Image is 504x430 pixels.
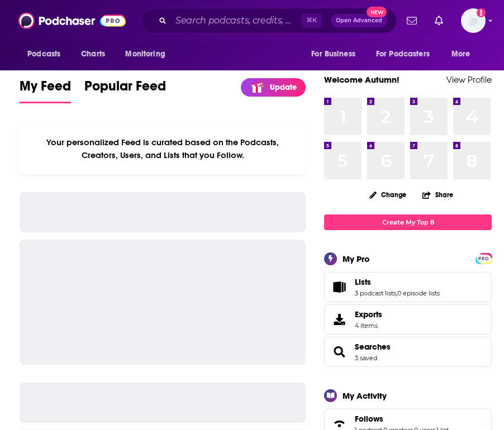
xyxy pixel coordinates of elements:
span: ⌘ K [301,13,322,28]
button: open menu [444,44,484,65]
a: Popular Feed [84,78,166,103]
span: Exports [328,312,350,327]
img: Podchaser - Follow, Share and Rate Podcasts [18,10,126,31]
a: Update [241,78,306,97]
span: Podcasts [27,46,60,62]
p: Update [270,83,297,92]
span: For Business [311,46,355,62]
button: open menu [303,44,369,65]
a: 3 podcast lists [355,289,396,297]
span: Popular Feed [84,78,166,101]
a: Searches [328,344,350,360]
span: Charts [81,46,105,62]
button: Change [363,188,413,202]
a: Show notifications dropdown [430,11,448,30]
span: Open Advanced [336,18,382,23]
span: Follows [355,414,383,424]
button: open menu [369,44,446,65]
a: 0 episode lists [397,289,440,297]
div: My Pro [343,254,370,264]
span: More [451,46,470,62]
span: Lists [324,272,492,302]
span: , [396,289,397,297]
a: Follows [355,414,449,424]
a: My Feed [20,78,71,103]
span: Monitoring [125,46,165,62]
span: My Feed [20,78,71,101]
button: Open AdvancedNew [331,14,387,27]
span: For Podcasters [376,46,430,62]
button: Share [422,184,453,206]
a: 3 saved [355,354,377,362]
a: Lists [328,279,350,295]
span: Searches [324,337,492,367]
img: User Profile [461,8,486,33]
button: Show profile menu [461,8,486,33]
a: Lists [355,277,440,287]
span: PRO [477,255,491,263]
a: PRO [477,254,491,262]
div: My Activity [343,390,387,401]
span: 4 items [355,322,382,329]
a: Exports [324,304,492,335]
span: Logged in as autumncomm [461,8,486,33]
div: Your personalized Feed is curated based on the Podcasts, Creators, Users, and Lists that you Follow. [20,123,306,174]
span: Exports [355,309,382,319]
a: Welcome Autumn! [324,74,400,85]
a: Show notifications dropdown [402,11,421,30]
button: open menu [20,44,75,65]
input: Search podcasts, credits, & more... [171,12,301,30]
a: Create My Top 8 [324,214,492,230]
button: open menu [117,44,179,65]
div: Search podcasts, credits, & more... [140,8,397,34]
a: Charts [74,44,112,65]
svg: Add a profile image [477,8,486,17]
span: New [367,7,387,17]
a: Searches [355,342,391,352]
span: Lists [355,277,371,287]
a: View Profile [446,74,492,85]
